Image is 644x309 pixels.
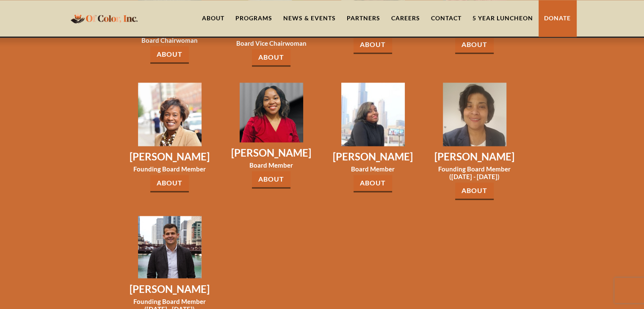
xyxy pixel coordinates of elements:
h3: Founding Board Member ([DATE] - [DATE]) [434,165,516,180]
h3: [PERSON_NAME] [129,282,211,295]
h3: [PERSON_NAME] [332,150,414,163]
a: About [354,36,392,54]
h3: Board Vice Chairwoman [230,39,312,47]
h3: Founding Board Member [129,165,211,173]
a: About [455,36,494,54]
a: About [150,46,189,63]
a: home [68,8,140,28]
div: Programs [235,14,272,22]
h3: [PERSON_NAME] [230,146,312,159]
h3: Board Chairwoman [129,36,211,44]
h3: [PERSON_NAME] [434,150,516,163]
a: About [252,49,290,66]
a: About [354,175,392,192]
a: About [455,182,494,200]
a: About [150,175,189,192]
h3: [PERSON_NAME] [129,150,211,163]
a: About [252,171,290,188]
h3: Board Member [332,165,414,173]
h3: Board Member [230,161,312,169]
